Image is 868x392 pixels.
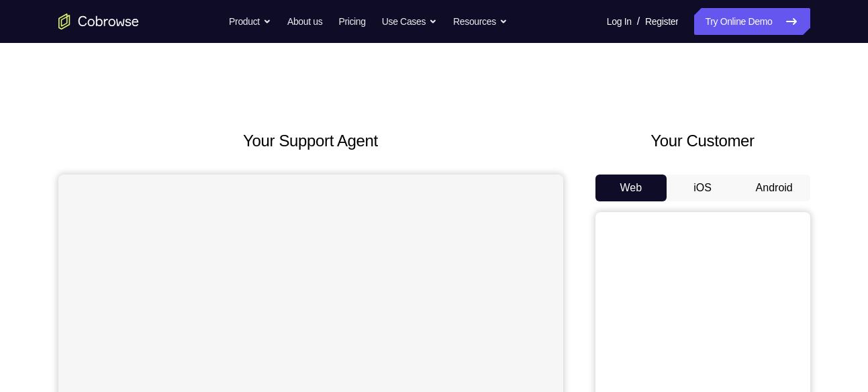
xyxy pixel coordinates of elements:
[738,175,810,201] button: Android
[287,8,322,35] a: About us
[637,13,640,30] span: /
[694,8,810,35] a: Try Online Demo
[645,8,678,35] a: Register
[58,13,139,30] a: Go to the home page
[382,8,437,35] button: Use Cases
[453,8,508,35] button: Resources
[607,8,632,35] a: Log In
[58,129,563,153] h2: Your Support Agent
[595,129,810,153] h2: Your Customer
[229,8,271,35] button: Product
[667,175,738,201] button: iOS
[595,175,667,201] button: Web
[338,8,365,35] a: Pricing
